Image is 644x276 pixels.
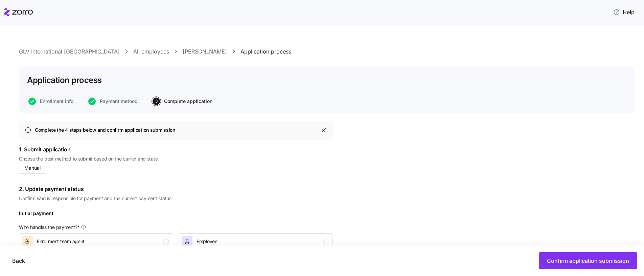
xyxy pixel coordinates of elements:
span: Choose the best method to submit based on the carrier and state [19,155,333,162]
button: Help [608,5,640,19]
span: Manual [24,166,41,170]
button: Enrollment info [28,98,73,105]
a: [PERSON_NAME] [183,47,227,56]
h1: Application process [27,75,102,85]
span: Help [613,8,635,16]
a: All employees [133,47,169,56]
span: Confirm application submission [547,257,629,265]
span: Complete application [164,99,212,104]
button: Back [7,252,30,269]
a: GLV International [GEOGRAPHIC_DATA] [19,47,120,56]
button: Payment method [88,98,138,105]
span: Who handles the payment? * [19,224,79,231]
span: Back [12,257,25,265]
a: Application process [240,47,291,56]
button: 3Complete application [153,98,212,105]
span: Enrollment info [40,99,73,104]
span: 2. Update payment status [19,185,333,193]
span: Employee [197,238,217,245]
span: Enrollment team agent [37,238,85,245]
a: 3Complete application [151,98,212,105]
span: 3 [153,98,160,105]
div: Initial payment [19,210,53,222]
div: Complete the 4 steps below and confirm application submission [35,127,320,133]
span: Payment method [100,99,138,104]
span: 1. Submit application [19,145,333,154]
button: Confirm application submission [539,252,637,269]
a: Enrollment info [27,98,73,105]
a: Payment method [87,98,138,105]
span: Confirm who is responsible for payment and the current payment status [19,195,333,202]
